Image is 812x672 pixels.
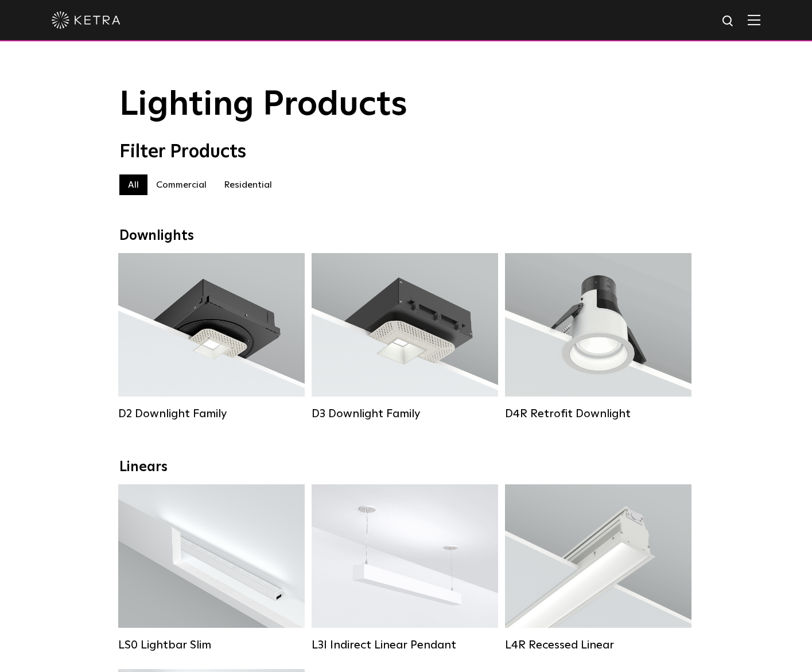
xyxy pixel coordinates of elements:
[52,11,121,29] img: ketra-logo-2019-white
[312,253,498,421] a: D3 Downlight Family Lumen Output:700 / 900 / 1100Colors:White / Black / Silver / Bronze / Paintab...
[119,174,147,195] label: All
[505,484,691,652] a: L4R Recessed Linear Lumen Output:400 / 600 / 800 / 1000Colors:White / BlackControl:Lutron Clear C...
[312,638,498,652] div: L3I Indirect Linear Pendant
[505,638,691,652] div: L4R Recessed Linear
[147,174,215,195] label: Commercial
[312,407,498,421] div: D3 Downlight Family
[118,638,305,652] div: LS0 Lightbar Slim
[312,484,498,652] a: L3I Indirect Linear Pendant Lumen Output:400 / 600 / 800 / 1000Housing Colors:White / BlackContro...
[748,14,760,25] img: Hamburger%20Nav.svg
[119,228,693,244] div: Downlights
[118,407,305,421] div: D2 Downlight Family
[119,459,693,476] div: Linears
[119,88,407,122] span: Lighting Products
[215,174,281,195] label: Residential
[118,253,305,421] a: D2 Downlight Family Lumen Output:1200Colors:White / Black / Gloss Black / Silver / Bronze / Silve...
[721,14,736,29] img: search icon
[118,484,305,652] a: LS0 Lightbar Slim Lumen Output:200 / 350Colors:White / BlackControl:X96 Controller
[505,407,691,421] div: D4R Retrofit Downlight
[119,141,693,163] div: Filter Products
[505,253,691,421] a: D4R Retrofit Downlight Lumen Output:800Colors:White / BlackBeam Angles:15° / 25° / 40° / 60°Watta...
